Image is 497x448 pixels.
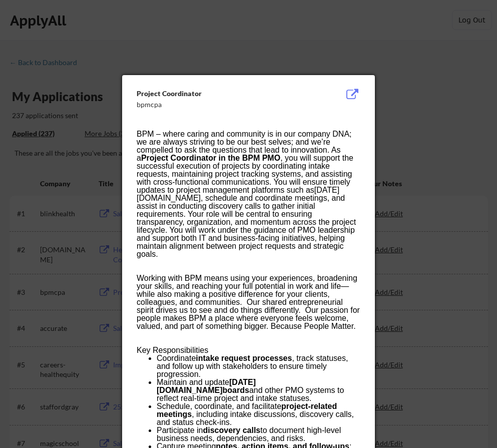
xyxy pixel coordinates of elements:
a: [DATE][DOMAIN_NAME] [137,186,339,202]
b: project-related meetings [157,402,337,418]
li: Participate in to document high-level business needs, dependencies, and risks. [157,426,360,442]
li: Schedule, coordinate, and facilitate , including intake discussions, discovery calls, and status ... [157,402,360,426]
li: Maintain and update and other PMO systems to reflect real-time project and intake statuses. [157,378,360,402]
div: Project Coordinator [137,89,310,99]
b: boards [157,378,256,394]
div: Working with BPM means using your experiences, broadening your skills, and reaching your full pot... [137,274,360,330]
li: Coordinate , track statuses, and follow up with stakeholders to ensure timely progression. [157,354,360,378]
b: discovery calls [203,426,261,434]
a: [DATE][DOMAIN_NAME] [157,378,256,394]
div: bpmcpa [137,100,310,110]
h3: Key Responsibilities [137,346,360,354]
div: BPM – where caring and community is in our company DNA; we are always striving to be our best sel... [137,130,360,258]
b: Project Coordinator in the BPM PMO [141,154,280,162]
b: intake request processes [196,354,292,362]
